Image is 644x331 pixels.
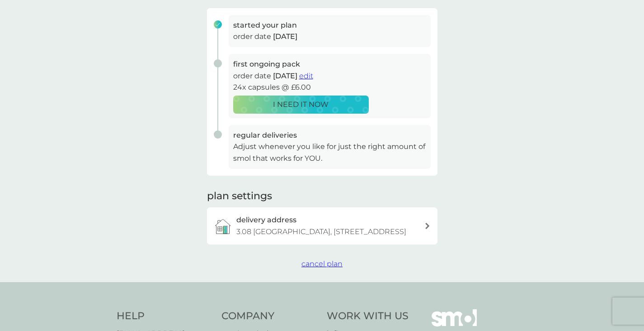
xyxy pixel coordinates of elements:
[233,141,426,164] p: Adjust whenever you like for just the right amount of smol that works for YOU.
[299,72,313,80] span: edit
[207,189,272,203] h2: plan settings
[233,82,426,93] p: 24x capsules @ £6.00
[233,70,426,82] p: order date
[207,207,437,244] a: delivery address3.08 [GEOGRAPHIC_DATA], [STREET_ADDRESS]
[233,58,426,70] h3: first ongoing pack
[301,258,343,270] button: cancel plan
[301,259,343,268] span: cancel plan
[327,309,409,323] h4: Work With Us
[221,309,318,323] h4: Company
[233,130,426,141] h3: regular deliveries
[233,96,369,114] button: I NEED IT NOW
[233,19,426,31] h3: started your plan
[236,214,296,226] h3: delivery address
[299,70,313,82] button: edit
[117,309,213,323] h4: Help
[273,99,329,110] p: I NEED IT NOW
[233,31,426,43] p: order date
[273,72,297,80] span: [DATE]
[236,226,406,238] p: 3.08 [GEOGRAPHIC_DATA], [STREET_ADDRESS]
[273,32,297,41] span: [DATE]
